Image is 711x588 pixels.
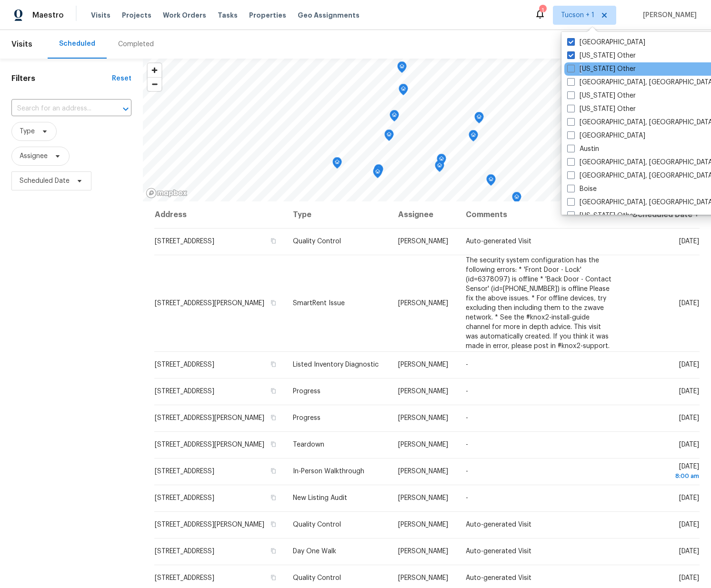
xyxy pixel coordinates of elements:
[155,238,214,245] span: [STREET_ADDRESS]
[679,300,699,307] span: [DATE]
[155,441,264,448] span: [STREET_ADDRESS][PERSON_NAME]
[148,63,161,77] button: Zoom in
[398,441,448,448] span: [PERSON_NAME]
[398,468,448,475] span: [PERSON_NAME]
[11,74,112,83] h1: Filters
[269,520,278,528] button: Copy Address
[567,64,636,74] label: [US_STATE] Other
[143,59,711,201] canvas: Map
[155,415,264,421] span: [STREET_ADDRESS][PERSON_NAME]
[398,300,448,307] span: [PERSON_NAME]
[384,130,394,144] div: Map marker
[539,6,546,15] div: 1
[269,573,278,582] button: Copy Address
[332,157,342,172] div: Map marker
[466,468,468,475] span: -
[679,575,699,581] span: [DATE]
[293,300,345,307] span: SmartRent Issue
[293,238,341,245] span: Quality Control
[91,10,110,20] span: Visits
[567,104,636,114] label: [US_STATE] Other
[154,201,285,228] th: Address
[32,10,64,20] span: Maestro
[512,192,521,207] div: Map marker
[293,548,336,555] span: Day One Walk
[474,112,484,127] div: Map marker
[119,102,132,116] button: Open
[466,441,468,448] span: -
[466,388,468,395] span: -
[269,493,278,502] button: Copy Address
[148,77,161,91] button: Zoom out
[679,361,699,368] span: [DATE]
[435,160,444,175] div: Map marker
[391,201,458,228] th: Assignee
[466,575,531,581] span: Auto-generated Visit
[20,127,35,136] span: Type
[293,388,320,395] span: Progress
[630,471,699,481] div: 8:00 am
[155,361,214,368] span: [STREET_ADDRESS]
[59,39,95,49] div: Scheduled
[679,548,699,555] span: [DATE]
[466,257,611,349] span: The security system configuration has the following errors: * 'Front Door - Lock' (id=6378097) is...
[567,184,597,194] label: Boise
[466,238,531,245] span: Auto-generated Visit
[390,110,399,125] div: Map marker
[163,10,206,20] span: Work Orders
[118,40,154,49] div: Completed
[269,547,278,555] button: Copy Address
[20,151,48,161] span: Assignee
[122,10,151,20] span: Projects
[398,521,448,528] span: [PERSON_NAME]
[398,575,448,581] span: [PERSON_NAME]
[679,495,699,501] span: [DATE]
[561,10,594,20] span: Tucson + 1
[146,188,188,199] a: Mapbox homepage
[679,415,699,421] span: [DATE]
[293,521,341,528] span: Quality Control
[155,548,214,555] span: [STREET_ADDRESS]
[155,521,264,528] span: [STREET_ADDRESS][PERSON_NAME]
[293,361,379,368] span: Listed Inventory Diagnostic
[293,495,347,501] span: New Listing Audit
[293,415,320,421] span: Progress
[155,388,214,395] span: [STREET_ADDRESS]
[293,468,364,475] span: In-Person Walkthrough
[269,237,278,245] button: Copy Address
[630,463,699,481] span: [DATE]
[374,164,383,179] div: Map marker
[11,34,32,55] span: Visits
[466,521,531,528] span: Auto-generated Visit
[218,12,238,19] span: Tasks
[567,91,636,100] label: [US_STATE] Other
[293,441,324,448] span: Teardown
[269,387,278,395] button: Copy Address
[155,300,264,307] span: [STREET_ADDRESS][PERSON_NAME]
[373,167,382,181] div: Map marker
[398,415,448,421] span: [PERSON_NAME]
[155,495,214,501] span: [STREET_ADDRESS]
[398,495,448,501] span: [PERSON_NAME]
[397,61,407,76] div: Map marker
[679,521,699,528] span: [DATE]
[155,575,214,581] span: [STREET_ADDRESS]
[567,211,636,220] label: [US_STATE] Other
[285,201,390,228] th: Type
[269,299,278,307] button: Copy Address
[639,10,697,20] span: [PERSON_NAME]
[269,413,278,422] button: Copy Address
[437,154,446,169] div: Map marker
[20,176,70,186] span: Scheduled Date
[458,201,622,228] th: Comments
[249,10,286,20] span: Properties
[269,360,278,369] button: Copy Address
[679,388,699,395] span: [DATE]
[398,548,448,555] span: [PERSON_NAME]
[11,101,105,116] input: Search for an address...
[567,144,599,154] label: Austin
[398,388,448,395] span: [PERSON_NAME]
[567,131,645,140] label: [GEOGRAPHIC_DATA]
